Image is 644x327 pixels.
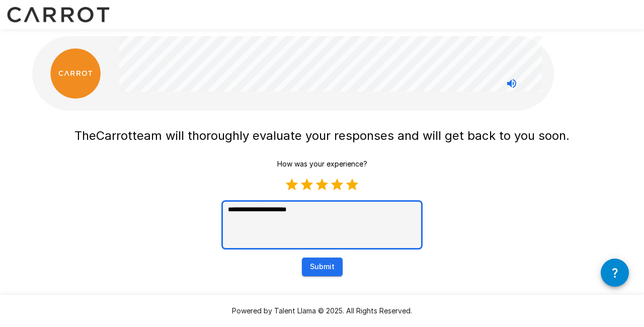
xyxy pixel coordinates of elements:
[302,258,343,276] button: Submit
[12,306,632,316] p: Powered by Talent Llama © 2025. All Rights Reserved.
[502,73,522,94] button: Stop reading questions aloud
[277,159,367,169] p: How was your experience?
[132,128,570,143] span: team will thoroughly evaluate your responses and will get back to you soon.
[50,48,101,99] img: carrot_logo.png
[74,128,96,143] span: The
[96,128,132,143] span: Carrot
